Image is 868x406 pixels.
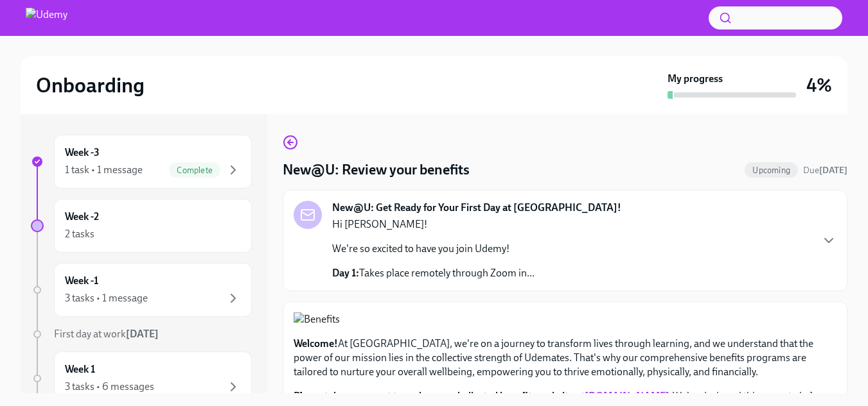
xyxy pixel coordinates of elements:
[806,74,832,97] h3: 4%
[332,201,621,215] strong: New@U: Get Ready for Your First Day at [GEOGRAPHIC_DATA]!
[65,380,154,394] div: 3 tasks • 6 messages
[26,8,67,28] img: Udemy
[745,165,798,175] span: Upcoming
[294,337,338,350] strong: Welcome!
[36,72,145,98] h2: Onboarding
[31,263,252,317] a: Week -13 tasks • 1 message
[54,328,159,340] span: First day at work
[31,327,252,341] a: First day at work[DATE]
[65,227,94,241] div: 2 tasks
[65,146,100,160] h6: Week -3
[65,291,148,305] div: 3 tasks • 1 message
[294,312,837,326] button: Zoom image
[31,135,252,189] a: Week -31 task • 1 messageComplete
[31,351,252,405] a: Week 13 tasks • 6 messages
[803,165,847,176] span: Due
[169,165,220,175] span: Complete
[332,267,359,279] strong: Day 1:
[803,164,847,176] span: October 27th, 2025 10:00
[65,362,95,376] h6: Week 1
[126,328,159,340] strong: [DATE]
[294,390,673,402] strong: Please take a moment to review our dedicated benefits website at .
[294,337,837,379] p: At [GEOGRAPHIC_DATA], we're on a journey to transform lives through learning, and we understand t...
[332,217,535,232] p: Hi [PERSON_NAME]!
[819,165,847,176] strong: [DATE]
[65,210,99,224] h6: Week -2
[65,163,143,177] div: 1 task • 1 message
[332,266,535,280] p: Takes place remotely through Zoom in...
[332,242,535,256] p: We're so excited to have you join Udemy!
[585,390,669,402] a: [DOMAIN_NAME]
[668,72,723,86] strong: My progress
[65,274,98,288] h6: Week -1
[31,199,252,253] a: Week -22 tasks
[283,160,470,180] h4: New@U: Review your benefits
